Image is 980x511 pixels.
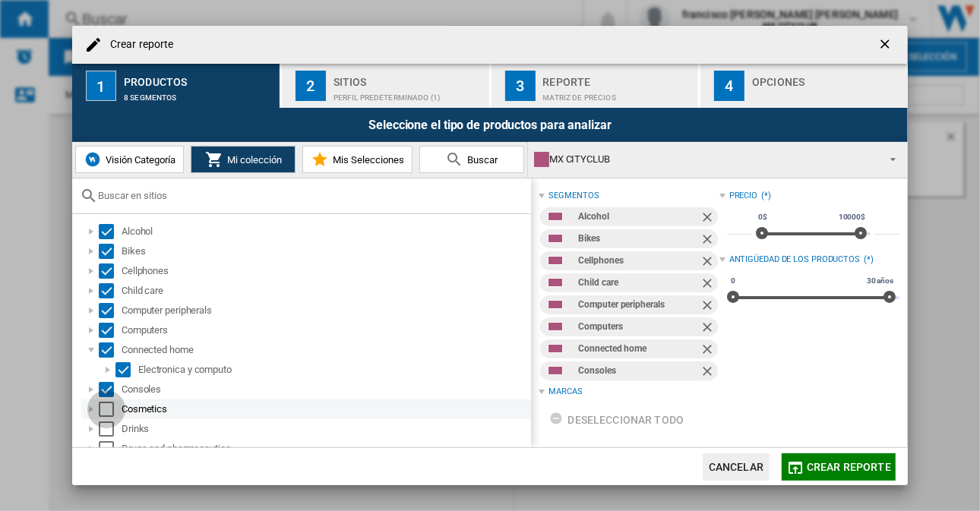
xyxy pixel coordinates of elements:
[302,146,413,173] button: Mis Selecciones
[807,461,891,473] span: Crear reporte
[419,146,524,173] button: Buscar
[72,64,281,108] button: 1 Productos 8 segmentos
[296,71,326,101] div: 2
[534,149,877,170] div: MX CITYCLUB
[122,421,529,437] div: Drinks
[84,150,102,169] img: wiser-icon-blue.png
[700,342,718,360] ng-md-icon: Quitar
[102,154,175,166] span: Visión Categoría
[329,154,404,166] span: Mis Selecciones
[122,402,529,417] div: Cosmetics
[578,207,699,226] div: Alcohol
[122,323,529,338] div: Computers
[578,273,699,292] div: Child care
[578,229,699,248] div: Bikes
[729,190,757,202] div: Precio
[700,298,718,316] ng-md-icon: Quitar
[72,108,908,142] div: Seleccione el tipo de productos para analizar
[99,263,122,279] md-checkbox: Select
[282,64,491,108] button: 2 Sitios Perfil predeterminado (1)
[334,86,483,102] div: Perfil predeterminado (1)
[729,254,860,266] div: Antigüedad de los productos
[700,254,718,272] ng-md-icon: Quitar
[124,86,273,102] div: 8 segmentos
[122,303,529,318] div: Computer peripherals
[138,362,529,377] div: Electronica y computo
[700,232,718,250] ng-md-icon: Quitar
[700,364,718,382] ng-md-icon: Quitar
[578,361,699,380] div: Consoles
[99,382,122,397] md-checkbox: Select
[729,275,738,287] span: 0
[334,70,483,86] div: Sitios
[122,342,529,358] div: Connected home
[543,70,693,86] div: Reporte
[99,421,122,437] md-checkbox: Select
[700,320,718,338] ng-md-icon: Quitar
[505,71,536,101] div: 3
[578,317,699,336] div: Computers
[545,406,688,434] button: Deseleccionar todo
[99,342,122,358] md-checkbox: Select
[122,441,529,456] div: Drugs and pharmaceutics
[871,30,902,60] button: getI18NText('BUTTONS.CLOSE_DIALOG')
[99,323,122,338] md-checkbox: Select
[700,210,718,228] ng-md-icon: Quitar
[98,190,523,201] input: Buscar en sitios
[877,36,896,55] ng-md-icon: getI18NText('BUTTONS.CLOSE_DIALOG')
[86,71,116,101] div: 1
[103,37,173,52] h4: Crear reporte
[700,64,908,108] button: 4 Opciones
[122,283,529,298] div: Child care
[543,86,693,102] div: Matriz de precios
[548,190,599,202] div: segmentos
[115,362,138,377] md-checkbox: Select
[782,453,896,481] button: Crear reporte
[578,295,699,314] div: Computer peripherals
[836,211,868,223] span: 10000$
[122,263,529,279] div: Cellphones
[700,276,718,294] ng-md-icon: Quitar
[191,146,296,173] button: Mi colección
[99,402,122,417] md-checkbox: Select
[75,146,184,173] button: Visión Categoría
[756,211,770,223] span: 0$
[122,382,529,397] div: Consoles
[99,244,122,259] md-checkbox: Select
[122,244,529,259] div: Bikes
[549,406,684,434] div: Deseleccionar todo
[99,224,122,239] md-checkbox: Select
[752,70,902,86] div: Opciones
[578,251,699,270] div: Cellphones
[548,386,582,398] div: Marcas
[124,70,273,86] div: Productos
[99,441,122,456] md-checkbox: Select
[578,339,699,358] div: Connected home
[492,64,700,108] button: 3 Reporte Matriz de precios
[865,275,896,287] span: 30 años
[714,71,744,101] div: 4
[122,224,529,239] div: Alcohol
[99,303,122,318] md-checkbox: Select
[463,154,498,166] span: Buscar
[703,453,770,481] button: Cancelar
[99,283,122,298] md-checkbox: Select
[223,154,282,166] span: Mi colección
